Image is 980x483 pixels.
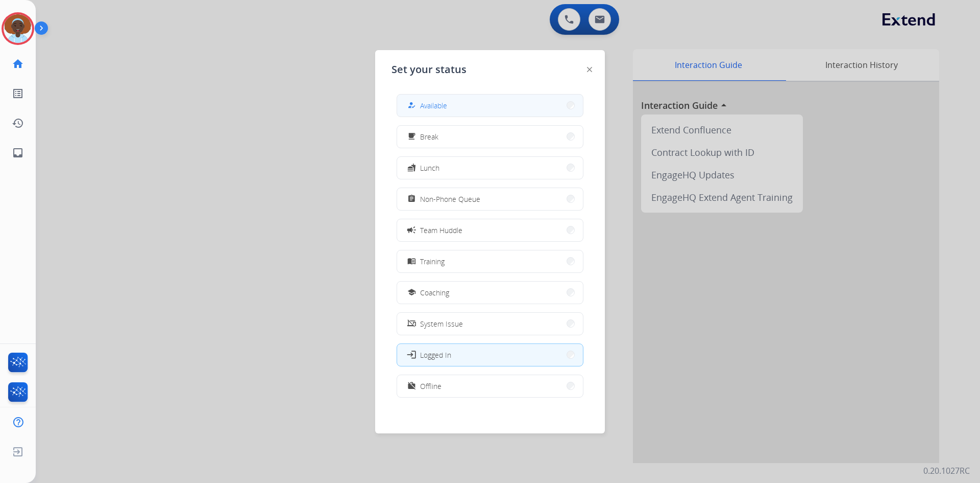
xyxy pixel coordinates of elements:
[407,382,416,390] mat-icon: work_off
[420,381,442,392] span: Offline
[420,287,449,298] span: Coaching
[12,87,24,100] mat-icon: list_alt
[406,350,416,360] mat-icon: login
[397,219,583,241] button: Team Huddle
[397,188,583,210] button: Non-Phone Queue
[12,58,24,70] mat-icon: home
[420,256,445,267] span: Training
[397,95,583,117] button: Available
[397,157,583,179] button: Lunch
[397,282,583,304] button: Coaching
[420,225,462,236] span: Team Huddle
[4,14,32,43] img: avatar
[407,288,416,297] mat-icon: school
[420,350,451,360] span: Logged In
[397,344,583,366] button: Logged In
[407,101,416,110] mat-icon: how_to_reg
[407,319,416,328] mat-icon: phonelink_off
[420,100,447,111] span: Available
[407,195,416,203] mat-icon: assignment
[12,117,24,129] mat-icon: history
[407,257,416,266] mat-icon: menu_book
[420,318,463,329] span: System Issue
[407,164,416,172] mat-icon: fastfood
[420,131,438,142] span: Break
[923,465,970,477] p: 0.20.1027RC
[420,194,480,204] span: Non-Phone Queue
[406,225,416,235] mat-icon: campaign
[391,62,467,77] span: Set your status
[420,163,439,173] span: Lunch
[397,250,583,272] button: Training
[397,313,583,335] button: System Issue
[587,67,592,72] img: close-button
[397,375,583,397] button: Offline
[407,132,416,141] mat-icon: free_breakfast
[12,147,24,159] mat-icon: inbox
[397,126,583,148] button: Break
